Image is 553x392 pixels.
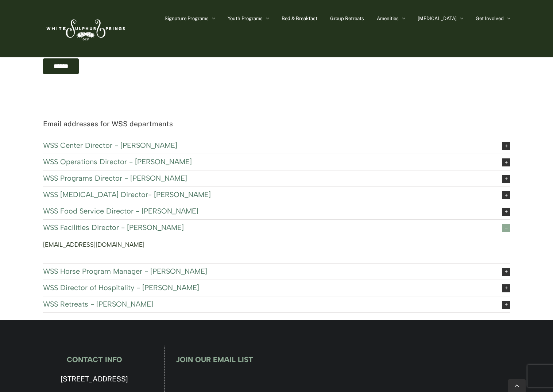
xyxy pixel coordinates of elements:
span: Youth Programs [228,16,263,21]
span: Get Involved [476,16,504,21]
a: [EMAIL_ADDRESS][DOMAIN_NAME] [43,241,144,248]
span: WSS Programs Director - [PERSON_NAME] [43,174,491,182]
img: White Sulphur Springs Logo [43,11,127,46]
h4: JOIN OUR EMAIL LIST [176,356,510,364]
span: WSS [MEDICAL_DATA] Director- [PERSON_NAME] [43,191,491,199]
span: Bed & Breakfast [282,16,317,21]
span: Group Retreats [330,16,364,21]
a: WSS Operations Director - [PERSON_NAME] [43,154,510,170]
p: Email addresses for WSS departments [43,118,510,130]
a: WSS Food Service Director - [PERSON_NAME] [43,203,510,219]
a: WSS Horse Program Manager - [PERSON_NAME] [43,264,510,280]
a: WSS Center Director - [PERSON_NAME] [43,138,510,154]
span: [MEDICAL_DATA] [418,16,457,21]
a: WSS Retreats - [PERSON_NAME] [43,296,510,312]
span: WSS Facilities Director - [PERSON_NAME] [43,223,491,231]
span: WSS Center Director - [PERSON_NAME] [43,141,491,149]
span: WSS Operations Director - [PERSON_NAME] [43,158,491,166]
a: WSS [MEDICAL_DATA] Director- [PERSON_NAME] [43,187,510,203]
span: Amenities [377,16,399,21]
a: WSS Director of Hospitality - [PERSON_NAME] [43,280,510,296]
a: WSS Facilities Director - [PERSON_NAME] [43,220,510,236]
h4: CONTACT INFO [43,356,146,364]
p: [STREET_ADDRESS] [43,373,146,385]
span: WSS Retreats - [PERSON_NAME] [43,300,491,308]
a: WSS Programs Director - [PERSON_NAME] [43,170,510,187]
span: WSS Food Service Director - [PERSON_NAME] [43,207,491,215]
span: WSS Horse Program Manager - [PERSON_NAME] [43,267,491,275]
span: WSS Director of Hospitality - [PERSON_NAME] [43,284,491,292]
span: Signature Programs [165,16,209,21]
